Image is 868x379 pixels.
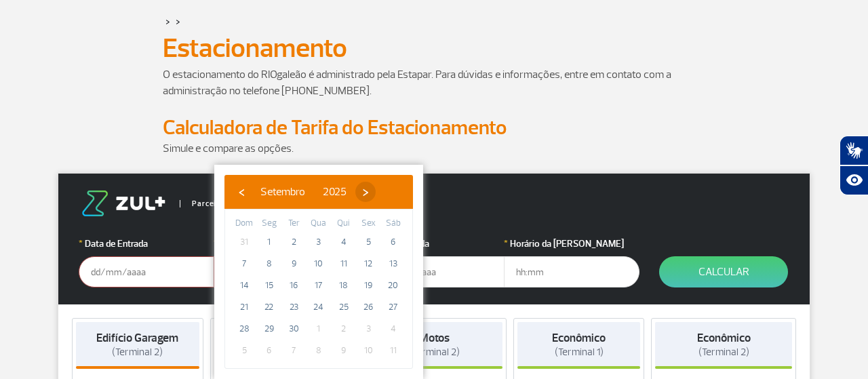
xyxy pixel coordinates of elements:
span: 8 [308,340,330,361]
h1: Estacionamento [163,37,705,60]
span: 9 [283,253,304,275]
span: 13 [382,253,404,275]
th: weekday [257,216,282,231]
span: Parceiro Oficial [180,200,250,207]
strong: Motos [419,331,450,345]
span: 9 [333,340,355,361]
span: 29 [258,318,280,340]
a: > [165,14,170,29]
label: Data da Saída [369,237,505,251]
a: > [176,14,180,29]
button: Calcular [659,256,788,287]
label: Horário da Entrada [214,237,349,251]
span: 30 [283,318,304,340]
button: Abrir recursos assistivos. [840,165,868,195]
th: weekday [356,216,381,231]
button: ‹ [231,182,252,202]
th: weekday [307,216,332,231]
span: 23 [283,296,304,318]
span: 5 [233,340,255,361]
span: (Terminal 2) [698,346,749,359]
th: weekday [380,216,406,231]
th: weekday [232,216,257,231]
button: Abrir tradutor de língua de sinais. [840,136,868,165]
span: 2025 [323,185,347,199]
span: 11 [333,253,355,275]
span: (Terminal 2) [112,346,163,359]
button: Setembro [252,182,314,202]
span: 24 [308,296,330,318]
span: 11 [382,340,404,361]
span: 4 [333,231,355,253]
span: 2 [283,231,304,253]
span: 10 [308,253,330,275]
strong: Econômico [552,331,606,345]
h2: Calculadora de Tarifa do Estacionamento [163,115,705,140]
span: 22 [258,296,280,318]
button: › [355,182,376,202]
span: 7 [233,253,255,275]
span: 26 [357,296,379,318]
span: 6 [258,340,280,361]
input: dd/mm/aaaa [79,256,214,287]
button: 2025 [314,182,355,202]
span: 12 [357,253,379,275]
input: dd/mm/aaaa [369,256,505,287]
span: (Terminal 2) [409,346,460,359]
label: Horário da [PERSON_NAME] [504,237,639,251]
span: 1 [308,318,330,340]
span: (Terminal 1) [555,346,604,359]
span: 27 [382,296,404,318]
span: 20 [382,275,404,296]
input: hh:mm [504,256,639,287]
img: logo-zul.png [79,191,168,216]
span: 19 [357,275,379,296]
th: weekday [281,216,307,231]
span: 14 [233,275,255,296]
span: 31 [233,231,255,253]
span: 4 [382,318,404,340]
p: Simule e compare as opções. [163,140,705,157]
span: 8 [258,253,280,275]
span: 3 [308,231,330,253]
span: 18 [333,275,355,296]
span: 28 [233,318,255,340]
span: 1 [258,231,280,253]
span: 25 [333,296,355,318]
span: 5 [357,231,379,253]
span: Setembro [260,185,305,199]
span: 16 [283,275,304,296]
strong: Econômico [697,331,751,345]
label: Data de Entrada [79,237,214,251]
bs-datepicker-container: calendar [214,165,423,379]
span: 21 [233,296,255,318]
strong: Edifício Garagem [96,331,178,345]
span: 6 [382,231,404,253]
span: 7 [283,340,304,361]
span: 17 [308,275,330,296]
span: 10 [357,340,379,361]
span: 3 [357,318,379,340]
span: 2 [333,318,355,340]
th: weekday [331,216,356,231]
div: Plugin de acessibilidade da Hand Talk. [840,136,868,195]
bs-datepicker-navigation-view: ​ ​ ​ [231,183,376,197]
p: O estacionamento do RIOgaleão é administrado pela Estapar. Para dúvidas e informações, entre em c... [163,66,705,99]
span: 15 [258,275,280,296]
